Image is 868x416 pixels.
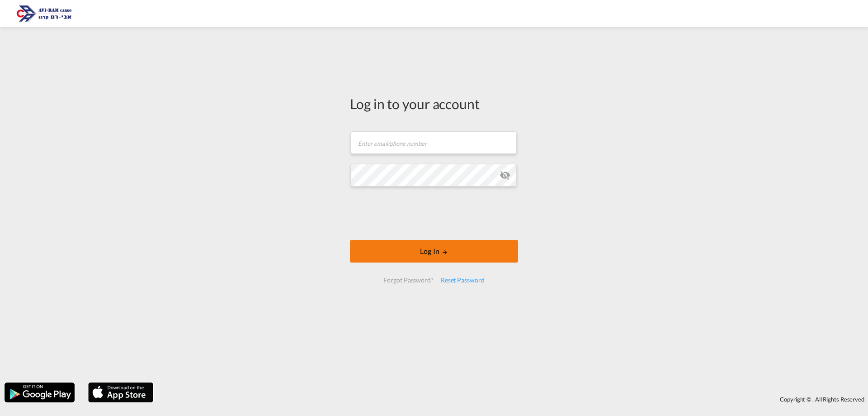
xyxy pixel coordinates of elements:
[500,170,510,181] md-icon: icon-eye-off
[380,272,437,288] div: Forgot Password?
[437,272,488,288] div: Reset Password
[158,392,868,407] div: Copyright © . All Rights Reserved
[87,382,154,403] img: apple.png
[14,4,75,24] img: 166978e0a5f911edb4280f3c7a976193.png
[4,382,75,403] img: google.png
[365,196,503,231] iframe: reCAPTCHA
[350,240,518,263] button: LOGIN
[350,94,518,113] div: Log in to your account
[351,131,517,154] input: Enter email/phone number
